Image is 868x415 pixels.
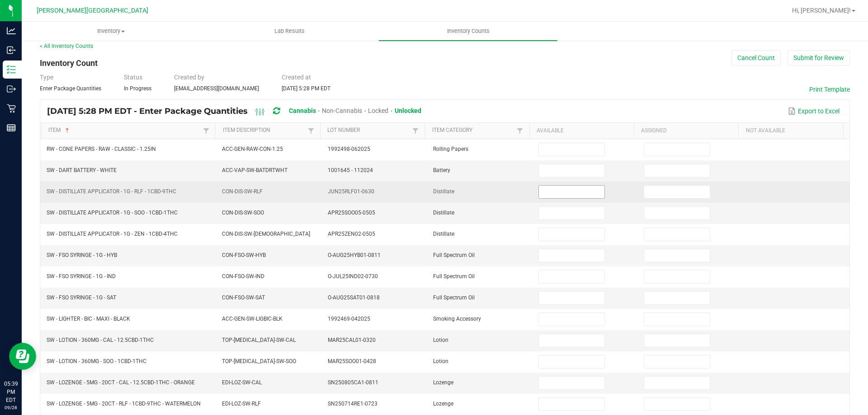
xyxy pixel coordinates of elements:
[7,46,16,55] inline-svg: Inbound
[328,273,378,280] span: O-JUL25IND02-0730
[432,127,515,134] a: Item CategorySortable
[223,127,306,134] a: Item DescriptionSortable
[328,401,377,407] span: SN250714RE1-0723
[47,167,117,173] span: SW - DART BATTERY - WHITE
[47,379,195,386] span: SW - LOZENGE - 5MG - 20CT - CAL - 12.5CBD-1THC - ORANGE
[328,231,375,237] span: APR25ZEN02-0505
[328,316,370,322] span: 1992469-042025
[7,104,16,113] inline-svg: Retail
[410,125,421,136] a: Filter
[47,210,178,216] span: SW - DISTILLATE APPLICATOR - 1G - SOO - 1CBD-1THC
[7,123,16,132] inline-svg: Reports
[328,210,375,216] span: APR25SOO05-0505
[9,343,36,370] iframe: Resource center
[328,188,374,195] span: JUN25RLF01-0630
[47,231,178,237] span: SW - DISTILLATE APPLICATOR - 1G - ZEN - 1CBD-4THC
[222,167,288,173] span: ACC-VAP-SW-BATDRTWHT
[433,337,448,343] span: Lotion
[22,22,200,41] a: Inventory
[222,294,265,301] span: CON-FSO-SW-SAT
[435,27,502,35] span: Inventory Counts
[433,401,453,407] span: Lozenge
[222,273,264,280] span: CON-FSO-SW-IND
[4,380,18,404] p: 05:39 PM EDT
[47,358,146,364] span: SW - LOTION - 360MG - SOO - 1CBD-1THC
[792,7,851,14] span: Hi, [PERSON_NAME]!
[222,379,262,386] span: EDI-LOZ-SW-CAL
[124,85,151,92] span: In Progress
[47,273,116,280] span: SW - FSO SYRINGE - 1G - IND
[433,379,453,386] span: Lozenge
[222,252,266,258] span: CON-FSO-SW-HYB
[47,146,156,152] span: RW - CONE PAPERS - RAW - CLASSIC - 1.25IN
[433,358,448,364] span: Lotion
[433,146,468,152] span: Rolling Papers
[200,22,379,41] a: Lab Results
[328,379,378,386] span: SN250805CA1-0811
[328,294,380,301] span: O-AUG25SAT01-0818
[282,74,311,81] span: Created at
[174,74,204,81] span: Created by
[40,74,53,81] span: Type
[306,125,316,136] a: Filter
[282,85,330,92] span: [DATE] 5:28 PM EDT
[222,316,283,322] span: ACC-GEN-SW-LIGBIC-BLK
[222,188,263,195] span: CON-DIS-SW-RLF
[433,167,450,173] span: Battery
[289,107,316,114] span: Cannabis
[328,337,376,343] span: MAR25CAL01-0320
[222,337,296,343] span: TOP-[MEDICAL_DATA]-SW-CAL
[327,127,410,134] a: Lot NumberSortable
[529,123,634,139] th: Available
[47,252,117,258] span: SW - FSO SYRINGE - 1G - HYB
[328,358,376,364] span: MAR25SOO01-0428
[7,26,16,35] inline-svg: Analytics
[433,273,475,280] span: Full Spectrum Oil
[368,107,388,114] span: Locked
[809,85,850,94] button: Print Template
[37,7,148,14] span: [PERSON_NAME][GEOGRAPHIC_DATA]
[222,401,261,407] span: EDI-LOZ-SW-RLF
[201,125,212,136] a: Filter
[379,22,557,41] a: Inventory Counts
[47,337,154,343] span: SW - LOTION - 360MG - CAL - 12.5CBD-1THC
[22,27,200,35] span: Inventory
[395,107,421,114] span: Unlocked
[731,50,781,65] button: Cancel Count
[433,210,454,216] span: Distillate
[433,316,481,322] span: Smoking Accessory
[222,231,310,237] span: CON-DIS-SW-[DEMOGRAPHIC_DATA]
[328,167,373,173] span: 1001645 - 112024
[4,404,18,411] p: 09/28
[40,85,101,92] span: Enter Package Quantities
[514,125,525,136] a: Filter
[322,107,362,114] span: Non-Cannabis
[7,65,16,74] inline-svg: Inventory
[40,43,93,49] a: < All Inventory Counts
[634,123,738,139] th: Assigned
[262,27,317,35] span: Lab Results
[64,127,71,134] span: Sortable
[738,123,843,139] th: Not Available
[328,252,381,258] span: O-AUG25HYB01-0811
[222,146,283,152] span: ACC-GEN-RAW-CON-1.25
[47,103,428,120] div: [DATE] 5:28 PM EDT - Enter Package Quantities
[40,58,98,68] span: Inventory Count
[47,401,201,407] span: SW - LOZENGE - 5MG - 20CT - RLF - 1CBD-9THC - WATERMELON
[433,294,475,301] span: Full Spectrum Oil
[786,103,842,119] button: Export to Excel
[328,146,370,152] span: 1992498-062025
[433,188,454,195] span: Distillate
[47,294,116,301] span: SW - FSO SYRINGE - 1G - SAT
[47,188,176,195] span: SW - DISTILLATE APPLICATOR - 1G - RLF - 1CBD-9THC
[47,316,130,322] span: SW - LIGHTER - BIC - MAXI - BLACK
[124,74,142,81] span: Status
[788,50,850,65] button: Submit for Review
[433,231,454,237] span: Distillate
[433,252,475,258] span: Full Spectrum Oil
[48,127,201,134] a: ItemSortable
[7,84,16,93] inline-svg: Outbound
[174,85,259,92] span: [EMAIL_ADDRESS][DOMAIN_NAME]
[222,210,264,216] span: CON-DIS-SW-SOO
[222,358,296,364] span: TOP-[MEDICAL_DATA]-SW-SOO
